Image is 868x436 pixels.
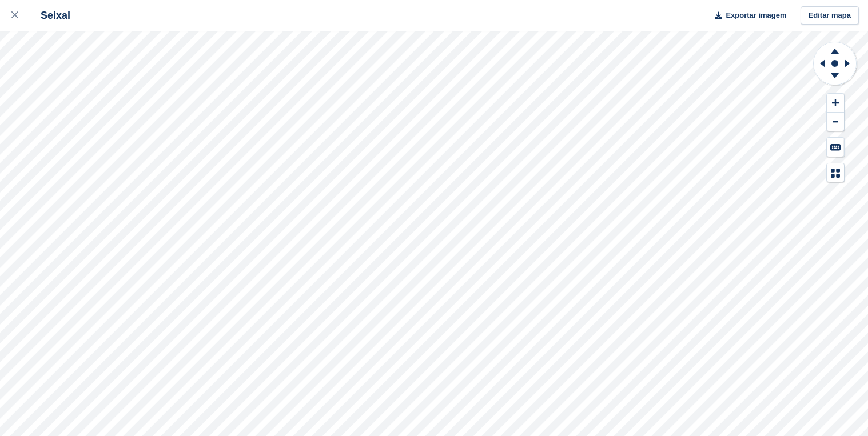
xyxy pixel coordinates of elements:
[708,6,786,25] button: Exportar imagem
[827,163,844,182] button: Map Legend
[827,94,844,113] button: Zoom In
[30,9,70,22] div: Seixal
[726,10,786,21] span: Exportar imagem
[827,138,844,157] button: Keyboard Shortcuts
[801,6,859,25] a: Editar mapa
[827,113,844,131] button: Zoom Out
